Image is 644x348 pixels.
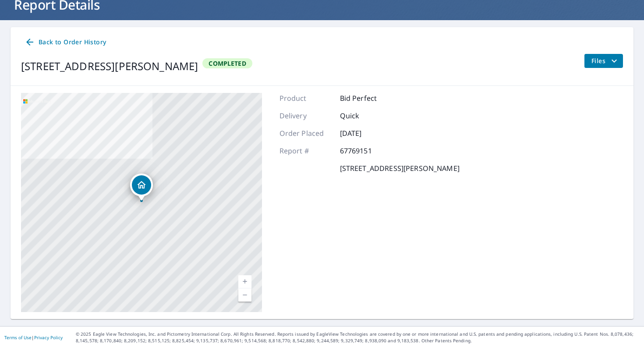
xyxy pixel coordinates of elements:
[591,56,619,66] span: Files
[203,59,251,67] span: Completed
[21,34,110,50] a: Back to Order History
[340,93,393,103] p: Bid Perfect
[238,288,251,302] a: Current Level 17, Zoom Out
[280,93,332,103] p: Product
[280,110,332,121] p: Delivery
[340,128,393,138] p: [DATE]
[21,58,198,74] div: [STREET_ADDRESS][PERSON_NAME]
[130,174,153,201] div: Dropped pin, building 1, Residential property, 1466 Headley Rd Maurertown, VA 22644
[340,163,460,174] p: [STREET_ADDRESS][PERSON_NAME]
[25,37,106,48] span: Back to Order History
[584,54,623,68] button: filesDropdownBtn-67769151
[280,128,332,138] p: Order Placed
[340,146,393,156] p: 67769151
[238,275,251,288] a: Current Level 17, Zoom In
[4,335,63,340] p: |
[34,334,63,341] a: Privacy Policy
[340,110,393,121] p: Quick
[4,334,32,341] a: Terms of Use
[76,331,640,344] p: © 2025 Eagle View Technologies, Inc. and Pictometry International Corp. All Rights Reserved. Repo...
[280,146,332,156] p: Report #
